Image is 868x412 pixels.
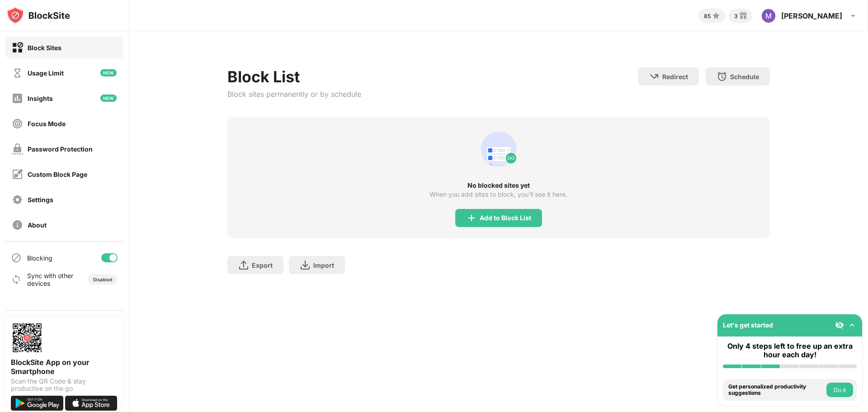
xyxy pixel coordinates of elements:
img: eye-not-visible.svg [835,321,844,330]
div: About [28,221,47,229]
div: Only 4 steps left to free up an extra hour each day! [723,342,857,359]
div: Block List [227,67,361,86]
div: Settings [28,196,53,204]
div: Scan the QR Code & stay productive on the go [11,378,118,392]
button: Do it [826,383,853,397]
img: focus-off.svg [12,118,23,129]
img: sync-icon.svg [11,274,22,285]
div: Custom Block Page [28,170,87,178]
div: Get personalized productivity suggestions [728,384,824,397]
div: Disabled [93,277,112,282]
img: blocking-icon.svg [11,252,22,263]
img: new-icon.svg [100,95,117,102]
div: [PERSON_NAME] [781,11,842,20]
img: points-small.svg [711,10,722,21]
img: insights-off.svg [12,93,23,104]
img: password-protection-off.svg [12,143,23,155]
img: omni-setup-toggle.svg [848,321,857,330]
img: customize-block-page-off.svg [12,169,23,180]
div: Add to Block List [480,214,531,222]
div: Import [313,261,334,269]
img: get-it-on-google-play.svg [11,396,63,411]
div: Password Protection [28,145,93,153]
div: When you add sites to block, you’ll see it here. [429,191,567,198]
div: Redirect [662,73,688,81]
div: Export [252,261,273,269]
div: 85 [704,13,711,19]
img: ACg8ocK1rZ-bKBZ0kFzO0bvPQOUnbzBHTi8xsU3JmLLw1BJk=s96-c [761,9,776,23]
div: animation [477,128,520,171]
img: block-on.svg [12,42,23,53]
div: Schedule [730,73,759,81]
div: Block Sites [28,44,61,52]
img: settings-off.svg [12,194,23,205]
img: new-icon.svg [100,69,117,76]
img: options-page-qr-code.png [11,322,43,354]
div: BlockSite App on your Smartphone [11,358,118,376]
div: Blocking [27,254,52,262]
img: logo-blocksite.svg [6,6,70,24]
div: Insights [28,95,53,102]
img: download-on-the-app-store.svg [65,396,118,411]
div: 3 [734,13,738,19]
div: Focus Mode [28,120,66,128]
img: time-usage-off.svg [12,67,23,79]
div: Usage Limit [28,69,64,77]
div: Block sites permanently or by schedule [227,90,361,99]
div: Let's get started [723,321,773,329]
img: about-off.svg [12,219,23,231]
div: No blocked sites yet [227,182,770,189]
img: reward-small.svg [738,10,749,21]
div: Sync with other devices [27,272,74,287]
